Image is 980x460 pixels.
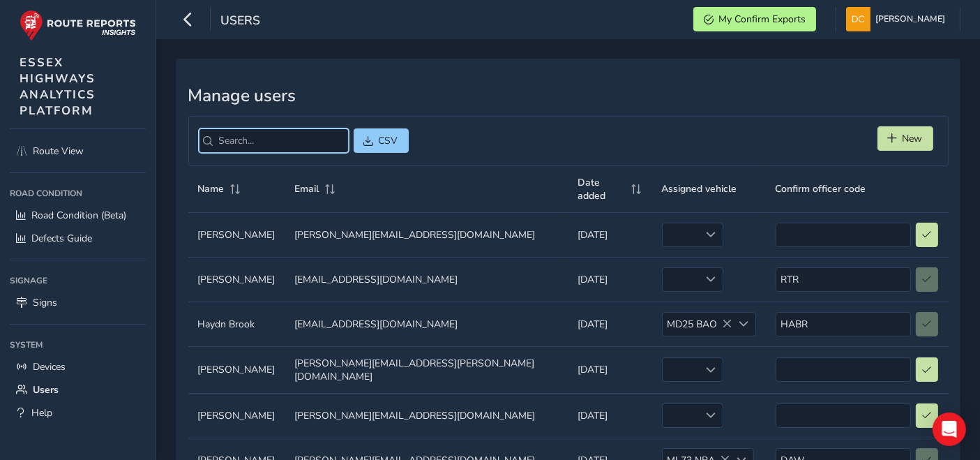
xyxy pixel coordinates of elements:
a: Devices [10,355,146,378]
span: Defects Guide [31,232,92,245]
span: MD25 BAO [663,313,732,336]
div: Open Intercom Messenger [933,413,966,446]
td: [PERSON_NAME] [188,212,285,257]
a: Route View [10,140,146,163]
span: My Confirm Exports [718,13,806,26]
span: Help [31,406,52,420]
button: CSV [354,128,409,153]
img: diamond-layout [846,7,870,31]
td: [PERSON_NAME][EMAIL_ADDRESS][PERSON_NAME][DOMAIN_NAME] [285,346,568,393]
h3: Manage users [188,86,949,106]
span: Users [33,383,59,396]
div: Signage [10,270,146,291]
span: Signs [33,296,57,309]
td: Haydn Brook [188,302,285,346]
span: Name [198,182,225,195]
td: [DATE] [568,212,652,257]
span: CSV [379,134,398,147]
td: [PERSON_NAME][EMAIL_ADDRESS][DOMAIN_NAME] [285,212,568,257]
td: [DATE] [568,302,652,346]
button: New [877,126,933,151]
div: Road Condition [10,183,146,204]
div: System [10,334,146,355]
span: Email [295,182,319,195]
button: [PERSON_NAME] [846,7,950,31]
a: Defects Guide [10,227,146,250]
td: [EMAIL_ADDRESS][DOMAIN_NAME] [285,257,568,302]
a: Users [10,378,146,401]
span: Users [220,12,260,31]
a: Signs [10,291,146,314]
a: Help [10,401,146,424]
button: My Confirm Exports [693,7,816,31]
td: [DATE] [568,346,652,393]
span: [PERSON_NAME] [875,7,945,31]
span: New [903,132,923,145]
a: Road Condition (Beta) [10,204,146,227]
td: [PERSON_NAME][EMAIL_ADDRESS][DOMAIN_NAME] [285,393,568,438]
td: [PERSON_NAME] [188,346,285,393]
span: Route View [33,144,84,158]
td: [PERSON_NAME] [188,393,285,438]
img: rr logo [20,10,136,41]
td: [EMAIL_ADDRESS][DOMAIN_NAME] [285,302,568,346]
input: Search... [199,128,349,153]
td: [DATE] [568,257,652,302]
span: ESSEX HIGHWAYS ANALYTICS PLATFORM [20,54,96,119]
td: [DATE] [568,393,652,438]
td: [PERSON_NAME] [188,257,285,302]
span: Road Condition (Beta) [31,209,126,222]
span: Devices [33,360,66,373]
span: Assigned vehicle [662,182,737,195]
span: Confirm officer code [776,182,866,195]
span: Date added [578,176,626,202]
